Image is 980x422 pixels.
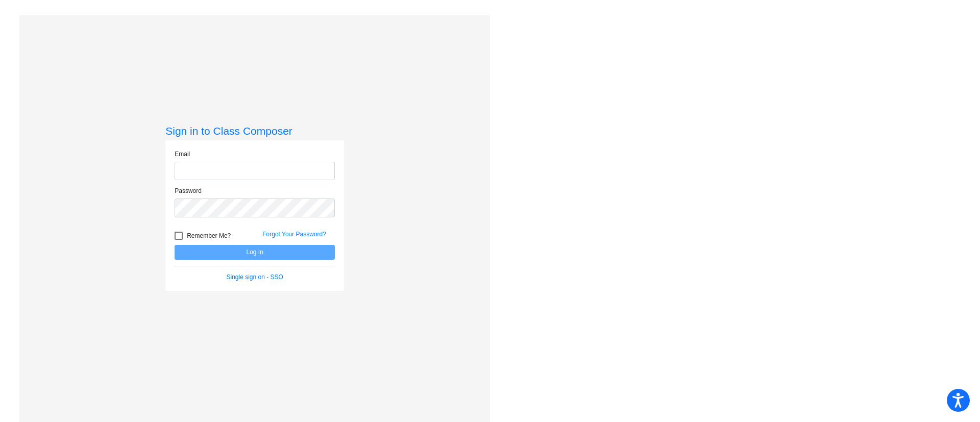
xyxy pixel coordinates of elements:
button: Log In [175,245,335,260]
a: Forgot Your Password? [262,231,326,238]
label: Email [175,150,190,159]
label: Password [175,186,202,195]
a: Single sign on - SSO [227,274,283,281]
h3: Sign in to Class Composer [165,125,344,137]
span: Remember Me? [187,230,231,242]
